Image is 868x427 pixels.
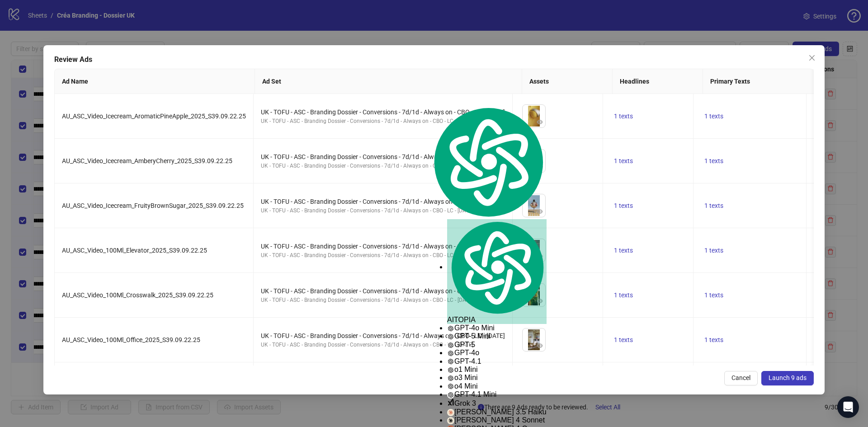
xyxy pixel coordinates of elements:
[261,206,505,215] div: UK - TOFU - ASC - Branding Dossier - Conversions - 7d/1d - Always on - CBO - LC - [DATE]
[704,113,723,120] span: 1 texts
[614,202,633,209] span: 1 texts
[701,155,727,166] button: 1 texts
[261,197,505,206] div: UK - TOFU - ASC - Branding Dossier - Conversions - 7d/1d - Always on - CBO - LC - [DATE]
[447,324,547,332] div: GPT-4o Mini
[447,399,547,408] div: Grok 3
[701,334,727,345] button: 1 texts
[261,341,505,349] div: UK - TOFU - ASC - Branding Dossier - Conversions - 7d/1d - Always on - CBO - LC - [DATE]
[761,371,814,385] button: Launch 9 ads
[447,374,547,382] div: o3 Mini
[261,152,505,162] div: UK - TOFU - ASC - Branding Dossier - Conversions - 7d/1d - Always on - CBO - LC - [DATE]
[261,241,505,251] div: UK - TOFU - ASC - Branding Dossier - Conversions - 7d/1d - Always on - CBO - LC - [DATE]
[261,251,505,260] div: UK - TOFU - ASC - Branding Dossier - Conversions - 7d/1d - Always on - CBO - LC - [DATE]
[769,374,807,381] span: Launch 9 ads
[805,51,819,65] button: Close
[614,113,633,120] span: 1 texts
[704,247,723,254] span: 1 texts
[614,336,633,343] span: 1 texts
[703,69,816,94] th: Primary Texts
[447,375,454,382] img: gpt-black.svg
[261,107,505,117] div: UK - TOFU - ASC - Branding Dossier - Conversions - 7d/1d - Always on - CBO - LC - [DATE]
[701,245,727,256] button: 1 texts
[614,157,633,164] span: 1 texts
[610,334,637,345] button: 1 texts
[704,336,723,343] span: 1 texts
[261,117,505,126] div: UK - TOFU - ASC - Branding Dossier - Conversions - 7d/1d - Always on - CBO - LC - [DATE]
[701,200,727,211] button: 1 texts
[704,157,723,164] span: 1 texts
[610,155,637,166] button: 1 texts
[614,247,633,254] span: 1 texts
[731,374,750,381] span: Cancel
[610,200,637,211] button: 1 texts
[447,219,547,324] div: AITOPIA
[614,291,633,299] span: 1 texts
[447,349,547,357] div: GPT-4o
[255,69,523,94] th: Ad Set
[62,202,244,209] span: AU_ASC_Video_Icecream_FruityBrownSugar_2025_S39.09.22.25
[447,341,547,349] div: GPT-5
[610,111,637,122] button: 1 texts
[447,417,454,424] img: claude-35-sonnet.svg
[261,331,505,341] div: UK - TOFU - ASC - Branding Dossier - Conversions - 7d/1d - Always on - CBO - LC - [DATE]
[610,290,637,300] button: 1 texts
[447,366,454,374] img: gpt-black.svg
[429,105,547,219] img: logo.svg
[447,408,547,416] div: [PERSON_NAME] 3.5 Haiku
[447,219,547,316] img: logo.svg
[522,69,613,94] th: Assets
[447,325,454,332] img: gpt-black.svg
[447,342,454,349] img: gpt-black.svg
[447,409,454,416] img: claude-35-haiku.svg
[447,332,547,340] div: GPT-5 Mini
[447,333,454,340] img: gpt-black.svg
[610,245,637,256] button: 1 texts
[447,390,547,399] div: GPT-4.1 Mini
[808,54,816,61] span: close
[837,396,859,418] div: Open Intercom Messenger
[261,162,505,170] div: UK - TOFU - ASC - Branding Dossier - Conversions - 7d/1d - Always on - CBO - LC - [DATE]
[447,357,547,366] div: GPT-4.1
[447,416,547,424] div: [PERSON_NAME] 4 Sonnet
[54,54,814,65] div: Review Ads
[62,336,200,343] span: AU_ASC_Video_100Ml_Office_2025_S39.09.22.25
[62,247,207,254] span: AU_ASC_Video_100Ml_Elevator_2025_S39.09.22.25
[447,350,454,357] img: gpt-black.svg
[62,113,246,120] span: AU_ASC_Video_Icecream_AromaticPineApple_2025_S39.09.22.25
[704,202,723,209] span: 1 texts
[447,391,454,399] img: gpt-black.svg
[447,382,547,390] div: o4 Mini
[62,291,213,299] span: AU_ASC_Video_100Ml_Crosswalk_2025_S39.09.22.25
[613,69,703,94] th: Headlines
[447,383,454,390] img: gpt-black.svg
[62,157,232,164] span: AU_ASC_Video_Icecream_AmberyCherry_2025_S39.09.22.25
[724,371,758,385] button: Cancel
[261,296,505,305] div: UK - TOFU - ASC - Branding Dossier - Conversions - 7d/1d - Always on - CBO - LC - [DATE]
[447,366,547,374] div: o1 Mini
[55,69,255,94] th: Ad Name
[704,291,723,299] span: 1 texts
[447,358,454,365] img: gpt-black.svg
[701,111,727,122] button: 1 texts
[701,290,727,300] button: 1 texts
[261,286,505,296] div: UK - TOFU - ASC - Branding Dossier - Conversions - 7d/1d - Always on - CBO - LC - [DATE]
